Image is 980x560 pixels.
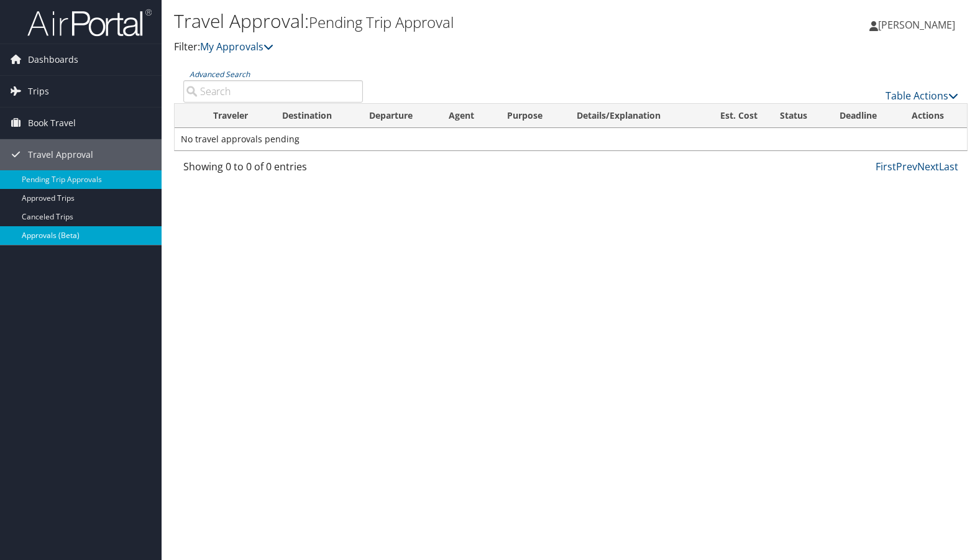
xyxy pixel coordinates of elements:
span: [PERSON_NAME] [878,18,955,32]
input: Advanced Search [183,80,363,103]
a: My Approvals [200,40,273,53]
a: Last [939,160,958,173]
span: Trips [28,76,49,107]
th: Est. Cost: activate to sort column ascending [696,104,768,128]
th: Agent [437,104,495,128]
th: Departure: activate to sort column ascending [358,104,437,128]
span: Travel Approval [28,139,93,170]
th: Destination: activate to sort column ascending [271,104,358,128]
th: Details/Explanation [566,104,696,128]
div: Showing 0 to 0 of 0 entries [183,159,363,180]
small: Pending Trip Approval [309,12,454,32]
a: Advanced Search [190,69,250,80]
a: [PERSON_NAME] [869,6,968,44]
a: Table Actions [886,89,958,103]
a: First [876,160,896,173]
th: Traveler: activate to sort column ascending [202,104,271,128]
th: Actions [900,104,967,128]
a: Next [917,160,939,173]
a: Prev [896,160,917,173]
th: Status: activate to sort column ascending [769,104,829,128]
span: Dashboards [28,44,78,75]
p: Filter: [174,39,703,55]
th: Purpose [496,104,566,128]
img: airportal-logo.png [27,8,152,37]
td: No travel approvals pending [175,128,967,150]
span: Book Travel [28,108,76,139]
th: Deadline: activate to sort column descending [828,104,900,128]
h1: Travel Approval: [174,8,703,34]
